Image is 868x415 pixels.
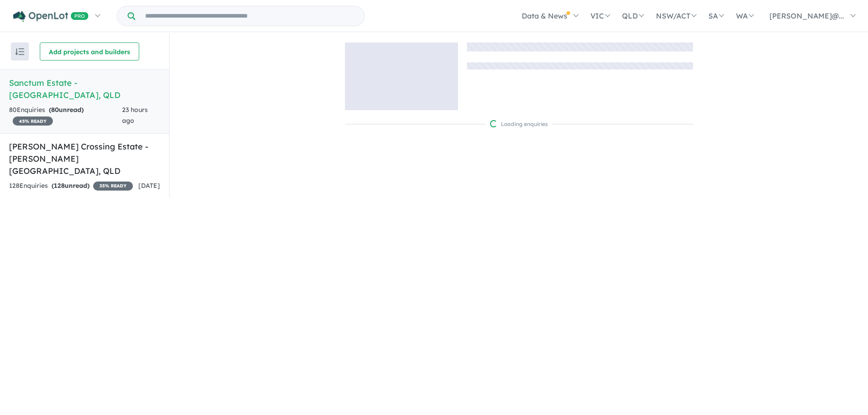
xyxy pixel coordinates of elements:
span: 45 % READY [13,117,53,126]
span: [DATE] [138,182,160,190]
img: sort.svg [15,48,24,55]
div: Loading enquiries [490,120,548,129]
div: 80 Enquir ies [9,105,122,126]
button: Add projects and builders [40,42,139,61]
strong: ( unread) [52,182,90,190]
h5: Sanctum Estate - [GEOGRAPHIC_DATA] , QLD [9,77,160,101]
div: 128 Enquir ies [9,181,133,191]
span: 35 % READY [93,182,133,191]
input: Try estate name, suburb, builder or developer [137,6,363,26]
span: [PERSON_NAME]@... [769,11,844,20]
span: 128 [54,182,65,190]
img: Openlot PRO Logo White [13,11,89,22]
span: 23 hours ago [122,106,148,125]
h5: [PERSON_NAME] Crossing Estate - [PERSON_NAME][GEOGRAPHIC_DATA] , QLD [9,140,160,177]
strong: ( unread) [49,106,84,114]
span: 80 [51,106,59,114]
